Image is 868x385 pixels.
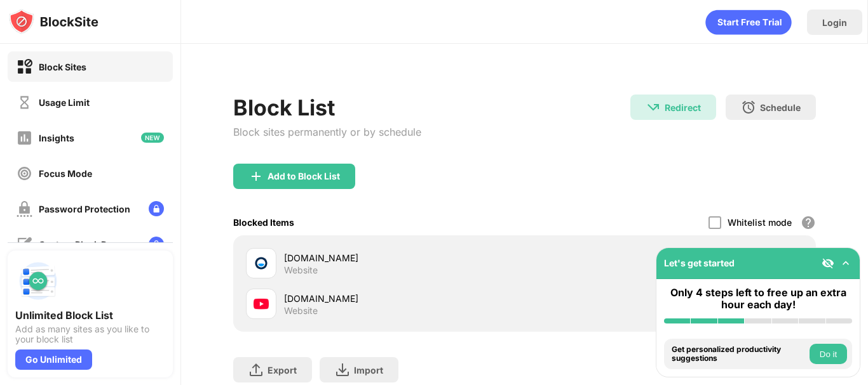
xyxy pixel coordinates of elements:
[17,201,32,217] img: password-protection-off.svg
[15,309,165,322] div: Unlimited Block List
[672,345,806,363] div: Get personalized productivity suggestions
[17,237,32,252] img: customize-block-page-off.svg
[233,126,421,138] div: Block sites permanently or by schedule
[284,251,525,264] div: [DOMAIN_NAME]
[39,204,130,214] div: Password Protection
[728,217,792,228] div: Whitelist mode
[822,17,847,28] div: Login
[17,95,32,110] img: time-usage-off.svg
[664,258,735,268] div: Let's get started
[141,133,164,143] img: new-icon.svg
[664,287,852,311] div: Only 4 steps left to free up an extra hour each day!
[15,324,165,344] div: Add as many sites as you like to your block list
[17,130,32,146] img: insights-off.svg
[284,292,525,305] div: [DOMAIN_NAME]
[149,237,164,252] img: lock-menu.svg
[39,97,90,108] div: Usage Limit
[15,349,92,370] div: Go Unlimited
[9,9,98,34] img: logo-blocksite.svg
[284,264,318,276] div: Website
[149,201,164,216] img: lock-menu.svg
[268,365,297,375] div: Export
[254,296,269,311] img: favicons
[39,133,74,143] div: Insights
[810,344,847,364] button: Do it
[705,10,792,35] div: animation
[39,168,92,179] div: Focus Mode
[822,257,834,270] img: eye-not-visible.svg
[233,95,421,121] div: Block List
[39,62,86,72] div: Block Sites
[39,239,123,250] div: Custom Block Page
[354,365,383,375] div: Import
[839,257,852,270] img: omni-setup-toggle.svg
[284,305,318,316] div: Website
[665,102,701,113] div: Redirect
[15,258,61,304] img: push-block-list.svg
[17,166,32,181] img: focus-off.svg
[254,256,269,271] img: favicons
[268,171,340,181] div: Add to Block List
[17,59,32,75] img: block-on.svg
[760,102,801,113] div: Schedule
[233,217,294,228] div: Blocked Items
